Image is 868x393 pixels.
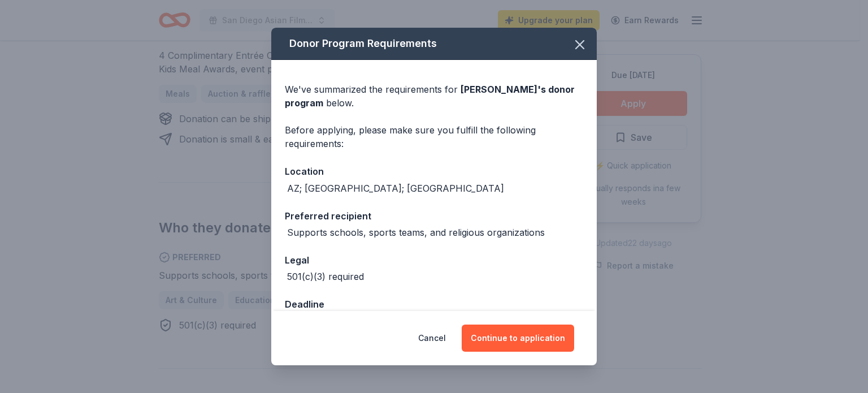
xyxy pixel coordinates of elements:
[271,28,597,60] div: Donor Program Requirements
[462,325,574,352] button: Continue to application
[418,325,446,352] button: Cancel
[287,182,504,195] div: AZ; [GEOGRAPHIC_DATA]; [GEOGRAPHIC_DATA]
[287,226,545,239] div: Supports schools, sports teams, and religious organizations
[285,253,583,267] div: Legal
[285,209,583,223] div: Preferred recipient
[285,83,583,110] div: We've summarized the requirements for below.
[285,297,583,312] div: Deadline
[287,270,364,283] div: 501(c)(3) required
[285,164,583,179] div: Location
[285,123,583,150] div: Before applying, please make sure you fulfill the following requirements:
